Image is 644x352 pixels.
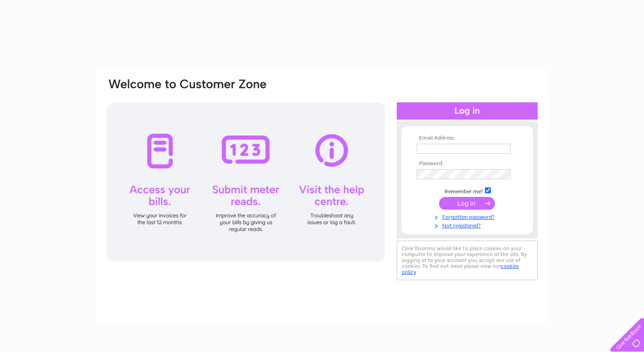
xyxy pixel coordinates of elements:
div: Clear Business would like to place cookies on your computer to improve your experience of the sit... [397,241,538,280]
a: cookies policy [402,263,519,275]
a: Not registered? [417,221,520,229]
th: Password: [414,161,520,167]
td: Remember me? [414,186,520,195]
input: Submit [439,197,495,210]
th: Email Address: [414,135,520,141]
a: Forgotten password? [417,212,520,221]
